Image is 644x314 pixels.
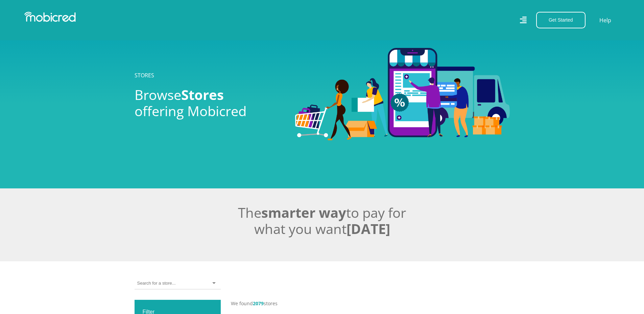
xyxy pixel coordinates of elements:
[295,48,510,140] img: Stores
[24,12,76,22] img: Mobicred
[135,87,285,119] h2: Browse offering Mobicred
[135,72,154,79] a: STORES
[599,16,612,25] a: Help
[181,85,224,104] span: Stores
[137,280,175,286] input: Search for a store...
[253,300,264,307] span: 2079
[536,12,586,28] button: Get Started
[231,300,510,307] p: We found stores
